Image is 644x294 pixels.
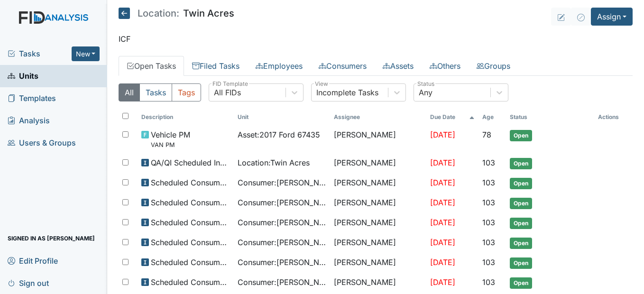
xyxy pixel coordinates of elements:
[482,277,495,287] span: 103
[238,177,326,188] span: Consumer : [PERSON_NAME]
[238,237,326,248] span: Consumer : [PERSON_NAME]
[330,125,426,153] td: [PERSON_NAME]
[430,130,455,139] span: [DATE]
[151,157,230,168] span: QA/QI Scheduled Inspection
[330,213,426,233] td: [PERSON_NAME]
[184,56,248,76] a: Filed Tasks
[8,253,58,268] span: Edit Profile
[482,130,491,139] span: 78
[510,130,532,141] span: Open
[8,276,49,290] span: Sign out
[238,197,326,208] span: Consumer : [PERSON_NAME]
[422,56,469,76] a: Others
[139,83,172,101] button: Tasks
[151,257,230,268] span: Scheduled Consumer Chart Review
[138,109,234,125] th: Toggle SortBy
[430,218,455,227] span: [DATE]
[430,178,455,187] span: [DATE]
[138,9,179,18] span: Location:
[510,277,532,289] span: Open
[330,193,426,213] td: [PERSON_NAME]
[430,277,455,287] span: [DATE]
[478,109,506,125] th: Toggle SortBy
[510,198,532,209] span: Open
[482,158,495,167] span: 103
[8,48,72,59] a: Tasks
[330,109,426,125] th: Assignee
[119,56,184,76] a: Open Tasks
[330,233,426,253] td: [PERSON_NAME]
[330,153,426,173] td: [PERSON_NAME]
[330,253,426,273] td: [PERSON_NAME]
[119,33,633,45] p: ICF
[151,217,230,228] span: Scheduled Consumer Chart Review
[311,56,375,76] a: Consumers
[506,109,594,125] th: Toggle SortBy
[119,8,234,19] h5: Twin Acres
[151,129,190,149] span: Vehicle PM VAN PM
[238,157,310,168] span: Location : Twin Acres
[151,177,230,188] span: Scheduled Consumer Chart Review
[248,56,311,76] a: Employees
[8,136,76,150] span: Users & Groups
[234,109,330,125] th: Toggle SortBy
[510,257,532,269] span: Open
[419,87,432,98] div: Any
[510,238,532,249] span: Open
[119,83,140,101] button: All
[482,257,495,267] span: 103
[482,238,495,247] span: 103
[430,158,455,167] span: [DATE]
[151,140,190,149] small: VAN PM
[330,173,426,193] td: [PERSON_NAME]
[510,158,532,169] span: Open
[482,178,495,187] span: 103
[316,87,378,98] div: Incomplete Tasks
[172,83,201,101] button: Tags
[591,8,633,26] button: Assign
[119,83,201,101] div: Type filter
[72,46,100,61] button: New
[8,69,38,83] span: Units
[430,238,455,247] span: [DATE]
[426,109,478,125] th: Toggle SortBy
[238,276,326,288] span: Consumer : [PERSON_NAME]
[430,198,455,207] span: [DATE]
[238,217,326,228] span: Consumer : [PERSON_NAME]
[510,218,532,229] span: Open
[8,91,56,106] span: Templates
[330,273,426,293] td: [PERSON_NAME]
[151,237,230,248] span: Scheduled Consumer Chart Review
[214,87,241,98] div: All FIDs
[594,109,633,125] th: Actions
[482,218,495,227] span: 103
[510,178,532,189] span: Open
[482,198,495,207] span: 103
[238,129,320,140] span: Asset : 2017 Ford 67435
[151,276,230,288] span: Scheduled Consumer Chart Review
[122,113,129,119] input: Toggle All Rows Selected
[375,56,422,76] a: Assets
[151,197,230,208] span: Scheduled Consumer Chart Review
[8,113,50,128] span: Analysis
[469,56,518,76] a: Groups
[238,257,326,268] span: Consumer : [PERSON_NAME][GEOGRAPHIC_DATA]
[8,231,95,246] span: Signed in as [PERSON_NAME]
[430,257,455,267] span: [DATE]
